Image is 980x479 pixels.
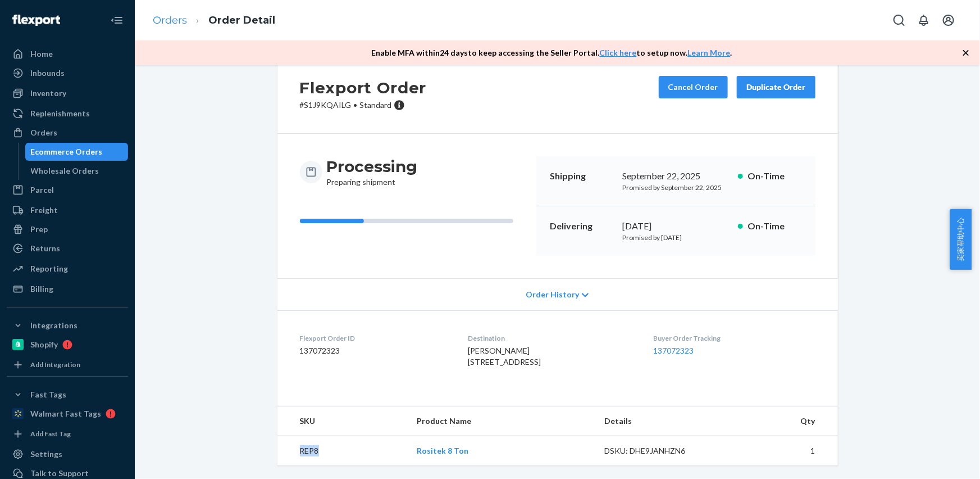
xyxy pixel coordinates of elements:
a: 137072323 [653,346,694,355]
div: Add Integration [30,360,80,369]
h2: Flexport Order [300,76,427,100]
th: Qty [718,406,837,436]
button: Close Navigation [106,9,128,31]
a: Ecommerce Orders [25,143,129,161]
h3: Processing [327,156,418,177]
p: Promised by [DATE] [623,233,729,242]
a: Prep [7,220,128,238]
a: Billing [7,280,128,298]
a: Order Detail [208,14,275,26]
div: Billing [30,283,53,295]
a: Click here [600,48,637,57]
td: REP8 [277,436,408,466]
a: Shopify [7,336,128,354]
div: Talk to Support [30,468,89,479]
ol: breadcrumbs [144,4,284,37]
div: Ecommerce Orders [31,146,103,157]
a: Freight [7,201,128,219]
div: Shopify [30,339,58,350]
a: Returns [7,239,128,257]
div: Preparing shipment [327,156,418,188]
button: Cancel Order [659,76,728,98]
div: Add Fast Tag [30,429,71,439]
div: Settings [30,449,62,460]
button: 卖家帮助中心 [950,209,972,270]
p: Promised by September 22, 2025 [623,183,729,192]
button: Open notifications [913,9,935,31]
span: [PERSON_NAME] [STREET_ADDRESS] [468,346,541,367]
a: Add Integration [7,358,128,372]
div: Returns [30,243,60,254]
a: Home [7,45,128,63]
div: [DATE] [623,220,729,233]
a: Reporting [7,260,128,278]
button: Open Search Box [888,9,910,31]
p: On-Time [747,220,802,233]
span: Standard [360,100,392,110]
p: # S1J9KQAILG [300,100,427,111]
a: Parcel [7,181,128,199]
div: Reporting [30,263,68,274]
a: Orders [153,14,187,26]
div: September 22, 2025 [623,170,729,183]
div: Orders [30,127,57,138]
div: Wholesale Orders [31,165,99,177]
a: Settings [7,445,128,463]
a: Add Fast Tag [7,427,128,441]
th: SKU [277,406,408,436]
dt: Destination [468,333,635,343]
div: Duplicate Order [746,82,806,93]
a: Inventory [7,84,128,102]
p: Shipping [550,170,614,183]
span: • [354,100,358,110]
a: Replenishments [7,105,128,123]
img: Flexport logo [12,15,60,26]
div: Inbounds [30,67,65,79]
div: Home [30,48,53,60]
button: Fast Tags [7,386,128,404]
div: Inventory [30,88,66,99]
span: Order History [526,289,579,300]
div: Freight [30,205,58,216]
div: DSKU: DHE9JANHZN6 [604,445,710,457]
div: Integrations [30,320,78,331]
dd: 137072323 [300,345,450,356]
th: Product Name [408,406,595,436]
a: Rositek 8 Ton [417,446,468,455]
dt: Flexport Order ID [300,333,450,343]
dt: Buyer Order Tracking [653,333,815,343]
th: Details [595,406,719,436]
div: Walmart Fast Tags [30,408,101,419]
a: Wholesale Orders [25,162,129,180]
a: Walmart Fast Tags [7,405,128,423]
div: Parcel [30,184,54,196]
button: Duplicate Order [737,76,815,98]
div: Prep [30,224,48,235]
a: Orders [7,124,128,142]
p: On-Time [747,170,802,183]
a: Inbounds [7,64,128,82]
div: Fast Tags [30,389,66,400]
td: 1 [718,436,837,466]
div: Replenishments [30,108,90,119]
button: Integrations [7,317,128,335]
p: Delivering [550,220,614,233]
p: Enable MFA within 24 days to keep accessing the Seller Portal. to setup now. . [372,47,732,58]
button: Open account menu [937,9,960,31]
a: Learn More [688,48,731,57]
